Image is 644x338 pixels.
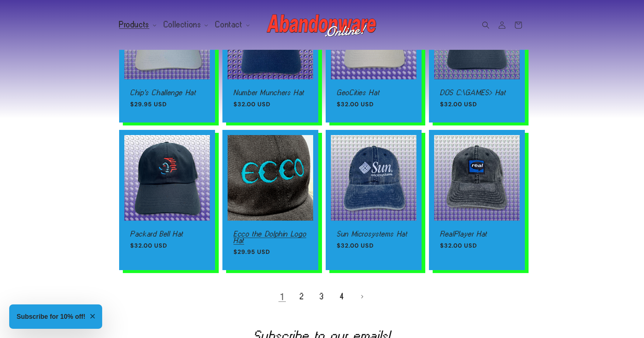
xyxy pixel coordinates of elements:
a: Packard Bell Hat [130,231,204,237]
a: DOS C:\GAMES> Hat [440,89,514,96]
a: Next page [354,289,370,305]
a: Abandonware [264,7,380,42]
nav: Pagination [119,289,525,305]
span: Products [119,21,149,28]
summary: Products [115,17,159,32]
a: Page 1 [274,289,290,305]
a: Ecco the Dolphin Logo Hat [233,231,307,244]
summary: Search [478,17,494,33]
a: Page 4 [334,289,350,305]
a: Number Munchers Hat [233,89,307,96]
a: Page 3 [314,289,330,305]
a: Sun Microsystems Hat [337,231,411,237]
a: Page 2 [294,289,310,305]
a: GeoCities Hat [337,89,411,96]
a: RealPlayer Hat [440,231,514,237]
summary: Contact [211,17,252,32]
span: Collections [164,21,201,28]
summary: Collections [159,17,211,32]
span: Contact [215,21,242,28]
img: Abandonware [267,10,377,40]
a: Chip's Challenge Hat [130,89,204,96]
